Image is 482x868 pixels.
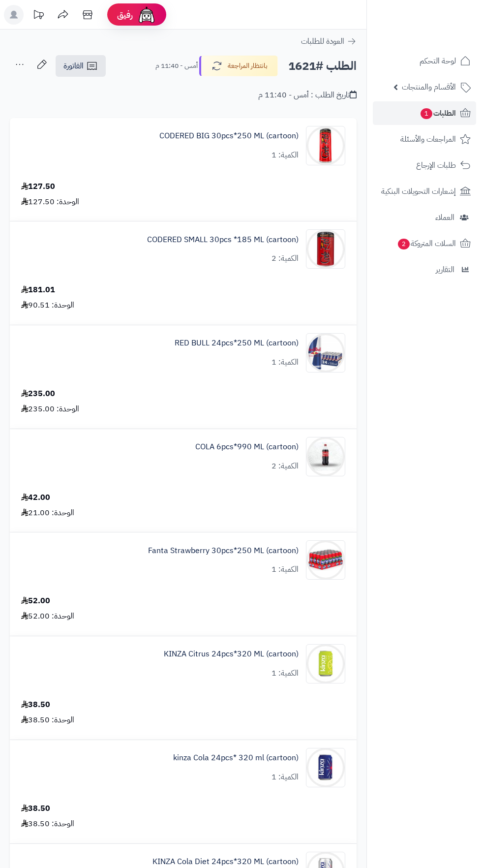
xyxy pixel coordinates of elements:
[398,239,410,249] span: 2
[21,388,55,400] div: 235.00
[271,461,299,472] div: الكمية: 2
[288,56,357,76] h2: الطلب #1621
[148,545,299,557] a: Fanta Strawberry 30pcs*250 ML (cartoon)
[373,127,476,151] a: المراجعات والأسئلة
[56,55,106,77] a: الفاتورة
[21,300,74,311] div: الوحدة: 90.51
[21,284,55,296] div: 181.01
[420,106,456,120] span: الطلبات
[271,150,299,161] div: الكمية: 1
[306,437,345,476] img: 1747638290-ye1SIywTpqWAIwC28izdolNYRq8YgaPj-90x90.jpg
[26,5,51,27] a: تحديثات المنصة
[21,699,50,711] div: 38.50
[373,101,476,125] a: الطلبات1
[175,338,299,349] a: RED BULL 24pcs*250 ML (cartoon)
[373,258,476,281] a: التقارير
[271,253,299,264] div: الكمية: 2
[373,154,476,177] a: طلبات الإرجاع
[373,49,476,73] a: لوحة التحكم
[306,540,345,580] img: 1747640550-81rkq9Xaw6L._AC_SL1500-90x90.jpg
[155,61,198,71] small: أمس - 11:40 م
[159,130,299,142] a: CODERED BIG 30pcs*250 ML (cartoon)
[21,181,55,192] div: 127.50
[147,234,299,246] a: CODERED SMALL 30pcs *185 ML (cartoon)
[400,132,456,146] span: المراجعات والأسئلة
[435,211,454,224] span: العملاء
[21,818,74,830] div: الوحدة: 38.50
[258,90,357,101] div: تاريخ الطلب : أمس - 11:40 م
[436,263,454,277] span: التقارير
[21,492,50,503] div: 42.00
[21,595,50,607] div: 52.00
[373,232,476,255] a: السلات المتروكة2
[21,196,79,208] div: الوحدة: 127.50
[63,60,84,72] span: الفاتورة
[397,237,456,250] span: السلات المتروكة
[21,611,74,622] div: الوحدة: 52.00
[301,35,357,47] a: العودة للطلبات
[420,54,456,68] span: لوحة التحكم
[373,206,476,229] a: العملاء
[271,772,299,783] div: الكمية: 1
[402,80,456,94] span: الأقسام والمنتجات
[152,856,299,868] a: KINZA Cola Diet 24pcs*320 ML (cartoon)
[306,126,345,165] img: 1747536125-51jkufB9faL._AC_SL1000-90x90.jpg
[306,229,345,269] img: 1747536337-61lY7EtfpmL._AC_SL1500-90x90.jpg
[137,5,156,25] img: ai-face.png
[117,9,133,21] span: رفيق
[381,185,456,198] span: إشعارات التحويلات البنكية
[21,714,74,726] div: الوحدة: 38.50
[416,158,456,172] span: طلبات الإرجاع
[306,644,345,683] img: 1747641138-mZbRFWJs0vgEZZX2PPwo5Ru34SqKmW9Y-90x90.jpg
[21,403,79,415] div: الوحدة: 235.00
[271,564,299,575] div: الكمية: 1
[306,333,345,372] img: 1747538913-61wd3DK76VL._AC_SX679-90x90.jpg
[173,752,299,764] a: kinza Cola 24pcs* 320 ml (cartoon)
[21,803,50,814] div: 38.50
[271,357,299,368] div: الكمية: 1
[306,748,345,787] img: 1747641255-37MuAnv2Ak8iDtNswclxY6RhRXkc7hb0-90x90.jpg
[301,35,344,47] span: العودة للطلبات
[164,649,299,660] a: KINZA Citrus 24pcs*320 ML (cartoon)
[373,180,476,203] a: إشعارات التحويلات البنكية
[421,108,432,119] span: 1
[195,441,299,453] a: COLA 6pcs*990 ML (cartoon)
[21,507,74,519] div: الوحدة: 21.00
[199,56,278,76] button: بانتظار المراجعة
[271,668,299,679] div: الكمية: 1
